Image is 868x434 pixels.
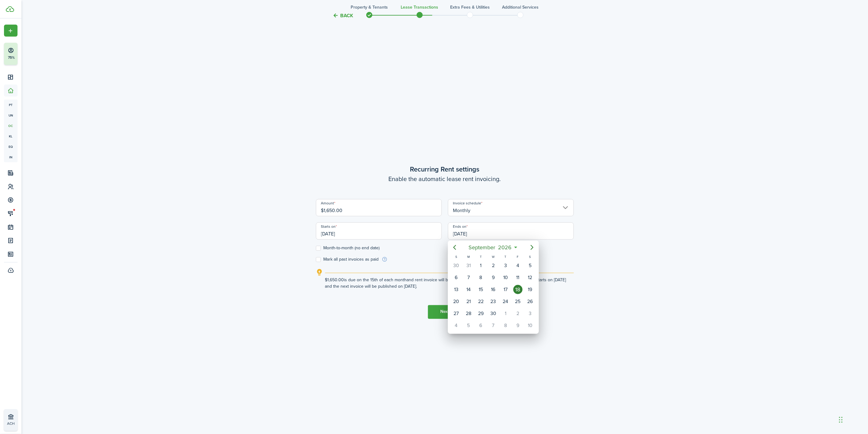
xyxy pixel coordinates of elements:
[526,285,535,294] div: Saturday, September 19, 2026
[513,285,523,294] div: Friday, September 18, 2026
[464,309,473,318] div: Monday, September 28, 2026
[476,297,485,306] div: Tuesday, September 22, 2026
[488,309,498,318] div: Wednesday, September 30, 2026
[501,321,510,330] div: Thursday, October 8, 2026
[452,261,461,270] div: Sunday, August 30, 2026
[476,309,485,318] div: Tuesday, September 29, 2026
[462,254,475,259] div: M
[452,285,461,294] div: Sunday, September 13, 2026
[465,242,516,253] mbsc-button: September2026
[526,261,535,270] div: Saturday, September 5, 2026
[464,321,473,330] div: Monday, October 5, 2026
[488,261,498,270] div: Wednesday, September 2, 2026
[513,309,523,318] div: Friday, October 2, 2026
[452,273,461,282] div: Sunday, September 6, 2026
[476,261,485,270] div: Tuesday, September 1, 2026
[450,254,462,259] div: S
[512,254,524,259] div: F
[464,297,473,306] div: Monday, September 21, 2026
[526,273,535,282] div: Saturday, September 12, 2026
[467,242,497,253] span: September
[513,297,523,306] div: Friday, September 25, 2026
[464,261,473,270] div: Monday, August 31, 2026
[476,273,485,282] div: Tuesday, September 8, 2026
[497,242,513,253] span: 2026
[526,321,535,330] div: Saturday, October 10, 2026
[526,297,535,306] div: Saturday, September 26, 2026
[452,297,461,306] div: Sunday, September 20, 2026
[524,254,536,259] div: S
[475,254,487,259] div: T
[488,285,498,294] div: Wednesday, September 16, 2026
[488,297,498,306] div: Wednesday, September 23, 2026
[449,241,461,254] mbsc-button: Previous page
[501,285,510,294] div: Thursday, September 17, 2026
[488,273,498,282] div: Wednesday, September 9, 2026
[526,309,535,318] div: Saturday, October 3, 2026
[452,309,461,318] div: Sunday, September 27, 2026
[476,321,485,330] div: Tuesday, October 6, 2026
[464,285,473,294] div: Monday, September 14, 2026
[452,321,461,330] div: Sunday, October 4, 2026
[513,321,523,330] div: Friday, October 9, 2026
[526,241,538,254] mbsc-button: Next page
[501,297,510,306] div: Thursday, September 24, 2026
[476,285,485,294] div: Tuesday, September 15, 2026
[487,254,499,259] div: W
[499,254,512,259] div: T
[513,261,523,270] div: Friday, September 4, 2026
[464,273,473,282] div: Monday, September 7, 2026
[501,261,510,270] div: Thursday, September 3, 2026
[488,321,498,330] div: Wednesday, October 7, 2026
[513,273,523,282] div: Friday, September 11, 2026
[501,273,510,282] div: Thursday, September 10, 2026
[501,309,510,318] div: Thursday, October 1, 2026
